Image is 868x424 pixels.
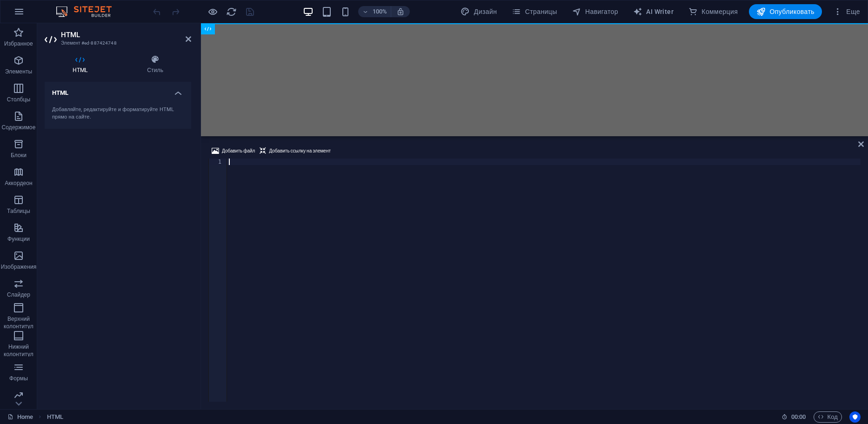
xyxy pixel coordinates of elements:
button: 100% [358,6,391,17]
button: Добавить файл [210,146,256,157]
span: Коммерция [688,7,738,16]
p: Содержимое [2,124,36,131]
p: Слайдер [7,291,30,298]
p: Формы [9,375,28,382]
button: Код [814,411,842,423]
p: Избранное [4,40,33,47]
h6: 100% [372,6,387,17]
button: Нажмите здесь, чтобы выйти из режима предварительного просмотра и продолжить редактирование [207,6,218,17]
span: Код [818,411,838,423]
h4: HTML [45,55,119,74]
p: Функции [7,235,30,243]
h4: HTML [45,82,191,99]
p: Столбцы [7,96,31,103]
span: Добавить ссылку на элемент [269,146,331,157]
button: Usercentrics [849,411,861,423]
span: Дизайн [461,7,497,16]
p: Таблицы [7,207,30,215]
button: Опубликовать [749,4,822,19]
div: 1 [209,159,227,165]
h4: Стиль [119,55,191,74]
nav: breadcrumb [47,411,63,423]
div: Добавляйте, редактируйте и форматируйте HTML прямо на сайте. [52,106,184,121]
span: Еще [833,7,860,16]
span: Опубликовать [756,7,815,16]
button: Навигатор [568,4,622,19]
i: Перезагрузить страницу [226,7,237,17]
div: Дизайн (Ctrl+Alt+Y) [457,4,501,19]
button: Страницы [508,4,561,19]
span: Щелкните, чтобы выбрать. Дважды щелкните, чтобы изменить [47,411,63,423]
button: Еще [829,4,864,19]
a: Щелкните для отмены выбора. Дважды щелкните, чтобы открыть Страницы [7,411,33,423]
p: Аккордеон [5,179,33,187]
img: Editor Logo [53,6,123,17]
p: Блоки [11,152,27,159]
span: Страницы [512,7,557,16]
button: AI Writer [629,4,677,19]
span: AI Writer [633,7,674,16]
i: При изменении размера уровень масштабирования подстраивается автоматически в соответствии с выбра... [396,7,405,16]
p: Изображения [1,263,37,271]
p: Элементы [5,68,32,75]
span: Добавить файл [222,146,255,157]
h2: HTML [61,31,191,39]
button: reload [226,6,237,17]
span: : [798,413,799,420]
span: Навигатор [572,7,618,16]
h3: Элемент #ed-887424748 [61,39,173,47]
button: Дизайн [457,4,501,19]
h6: Время сеанса [781,411,806,423]
button: Коммерция [685,4,741,19]
span: 00 00 [791,411,806,423]
button: Добавить ссылку на элемент [258,146,332,157]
